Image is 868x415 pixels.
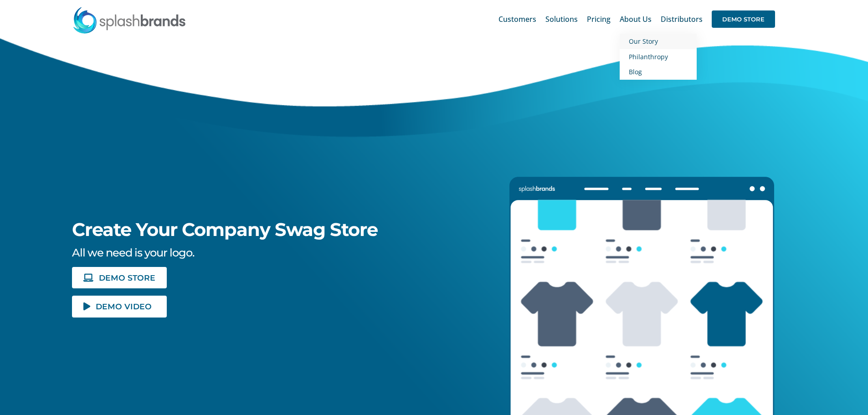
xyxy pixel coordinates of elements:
nav: Main Menu [498,5,775,34]
span: Pricing [587,15,611,23]
span: About Us [620,15,652,23]
a: Distributors [661,5,703,34]
span: All we need is your logo. [72,246,194,259]
a: Pricing [587,5,611,34]
span: DEMO STORE [99,274,155,282]
span: Our Story [629,37,658,46]
span: Distributors [661,15,703,23]
a: Philanthropy [620,49,697,65]
span: DEMO VIDEO [96,302,152,310]
a: Blog [620,64,697,80]
a: Our Story [620,34,697,49]
span: Solutions [545,15,578,23]
a: DEMO STORE [712,5,775,34]
span: DEMO STORE [712,10,775,28]
span: Create Your Company Swag Store [72,218,378,241]
span: Philanthropy [629,52,668,61]
span: Customers [498,15,536,23]
span: Blog [629,67,642,76]
a: DEMO STORE [72,267,167,288]
img: SplashBrands.com Logo [72,6,186,34]
a: Customers [498,5,536,34]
